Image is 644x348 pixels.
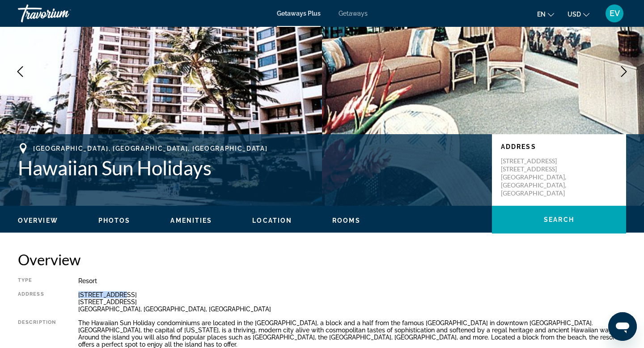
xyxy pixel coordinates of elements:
[18,250,626,268] h2: Overview
[608,312,637,341] iframe: Button to launch messaging window
[332,217,360,224] span: Rooms
[170,217,212,224] span: Amenities
[277,10,321,17] a: Getaways Plus
[78,277,626,284] div: Resort
[568,8,589,21] button: Change currency
[78,319,626,348] div: The Hawaiian Sun Holiday condominiums are located in the [GEOGRAPHIC_DATA], a block and a half fr...
[9,60,31,83] button: Previous image
[18,291,56,313] div: Address
[98,217,131,224] span: Photos
[339,10,368,17] a: Getaways
[18,156,483,179] h1: Hawaiian Sun Holidays
[501,143,617,150] p: Address
[18,319,56,348] div: Description
[537,11,546,18] span: en
[544,216,574,223] span: Search
[610,9,620,18] span: EV
[18,217,58,224] span: Overview
[98,216,131,225] button: Photos
[568,11,581,18] span: USD
[33,145,267,152] span: [GEOGRAPHIC_DATA], [GEOGRAPHIC_DATA], [GEOGRAPHIC_DATA]
[252,217,292,224] span: Location
[170,216,212,225] button: Amenities
[537,8,554,21] button: Change language
[613,60,635,83] button: Next image
[492,206,626,233] button: Search
[252,216,292,225] button: Location
[18,2,107,25] a: Travorium
[18,277,56,284] div: Type
[603,4,626,23] button: User Menu
[18,216,58,225] button: Overview
[501,157,572,197] p: [STREET_ADDRESS] [STREET_ADDRESS] [GEOGRAPHIC_DATA], [GEOGRAPHIC_DATA], [GEOGRAPHIC_DATA]
[78,291,626,313] div: [STREET_ADDRESS] [STREET_ADDRESS] [GEOGRAPHIC_DATA], [GEOGRAPHIC_DATA], [GEOGRAPHIC_DATA]
[332,216,360,225] button: Rooms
